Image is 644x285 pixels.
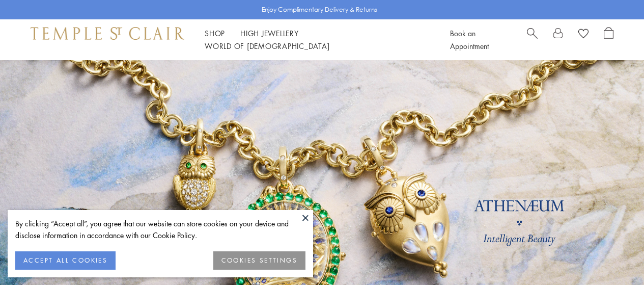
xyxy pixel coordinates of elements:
[450,28,489,51] a: Book an Appointment
[15,251,116,270] button: ACCEPT ALL COOKIES
[205,41,329,51] a: World of [DEMOGRAPHIC_DATA]World of [DEMOGRAPHIC_DATA]
[31,27,184,39] img: Temple St. Clair
[604,27,613,53] a: Open Shopping Bag
[15,218,305,241] div: By clicking “Accept all”, you agree that our website can store cookies on your device and disclos...
[205,27,427,53] nav: Main navigation
[578,27,589,42] a: View Wishlist
[527,27,538,53] a: Search
[213,251,305,270] button: COOKIES SETTINGS
[240,28,299,38] a: High JewelleryHigh Jewellery
[262,5,377,15] p: Enjoy Complimentary Delivery & Returns
[205,28,225,38] a: ShopShop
